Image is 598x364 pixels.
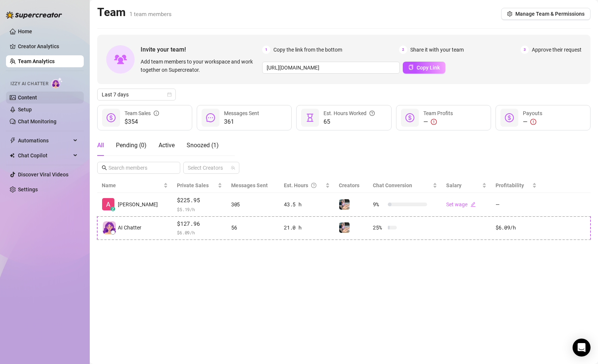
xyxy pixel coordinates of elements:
span: copy [408,65,414,70]
img: Autumn [339,222,350,233]
img: izzy-ai-chatter-avatar-DDCN_rTZ.svg [103,221,116,234]
span: setting [507,11,512,16]
span: calendar [167,92,172,97]
span: exclamation-circle [530,119,536,125]
div: All [97,141,104,150]
img: logo-BBDzfeDw.svg [6,11,62,19]
button: Copy Link [403,62,445,74]
span: Invite your team! [141,45,262,54]
span: $ 6.09 /h [177,229,222,236]
span: message [206,113,215,122]
span: Messages Sent [224,110,259,116]
span: Messages Sent [231,182,268,188]
a: Set wageedit [446,201,476,207]
input: Search members [108,164,170,172]
span: thunderbolt [10,138,16,144]
span: 65 [323,117,375,126]
div: Team Sales [125,109,159,117]
a: Chat Monitoring [18,118,56,124]
span: Name [102,181,162,189]
span: question-circle [369,109,375,117]
span: Izzy AI Chatter [10,80,48,87]
span: hourglass [306,113,315,122]
span: exclamation-circle [431,119,437,125]
th: Name [97,178,172,193]
span: question-circle [311,181,316,189]
img: Chat Copilot [10,153,15,158]
a: Setup [18,107,32,112]
span: Chat Copilot [18,149,71,161]
img: AI Chatter [51,77,63,88]
div: 56 [231,223,275,232]
div: 21.0 h [284,223,330,232]
span: Profitability [496,182,524,188]
span: $127.96 [177,219,222,228]
span: 1 [262,46,270,54]
div: — [423,117,453,126]
button: Manage Team & Permissions [501,8,591,20]
span: Copy the link from the bottom [273,46,342,54]
span: Manage Team & Permissions [515,11,585,17]
a: Creator Analytics [18,40,78,52]
span: Active [159,142,175,149]
span: 9 % [373,200,385,209]
div: — [523,117,542,126]
span: Salary [446,182,461,188]
span: dollar-circle [505,113,514,122]
div: Est. Hours [284,181,324,189]
span: edit [470,202,476,207]
span: $225.95 [177,196,222,205]
span: Team Profits [423,110,453,116]
span: Snoozed ( 1 ) [187,142,219,149]
div: Pending ( 0 ) [116,141,147,150]
span: Add team members to your workspace and work together on Supercreator. [141,58,259,74]
a: Settings [18,186,38,192]
a: Home [18,28,32,34]
span: Share it with your team [410,46,464,54]
span: Copy Link [417,65,440,71]
span: Payouts [523,110,542,116]
span: $354 [125,117,159,126]
a: Team Analytics [18,58,55,64]
span: info-circle [154,109,159,117]
span: 361 [224,117,259,126]
img: Autumn Moon [102,198,114,210]
h2: Team [97,5,172,19]
a: Discover Viral Videos [18,172,68,178]
div: 305 [231,200,275,209]
span: Approve their request [532,46,582,54]
span: AI Chatter [118,223,141,232]
div: z [111,207,115,211]
span: 2 [399,46,407,54]
span: 1 team members [129,11,172,18]
span: search [102,165,107,170]
div: $6.09 /h [496,223,537,232]
img: Autumn [339,199,350,210]
span: Chat Conversion [373,182,412,188]
span: Automations [18,135,71,146]
span: team [231,166,235,170]
span: dollar-circle [107,113,116,122]
span: dollar-circle [405,113,414,122]
span: [PERSON_NAME] [118,200,158,209]
div: Est. Hours Worked [323,109,375,117]
div: 43.5 h [284,200,330,209]
span: 3 [521,46,529,54]
span: $ 5.19 /h [177,206,222,213]
a: Content [18,95,37,101]
div: Open Intercom Messenger [573,339,591,357]
span: Private Sales [177,182,209,188]
th: Creators [334,178,368,193]
span: 25 % [373,223,385,232]
span: Last 7 days [102,89,171,100]
td: — [491,193,541,216]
